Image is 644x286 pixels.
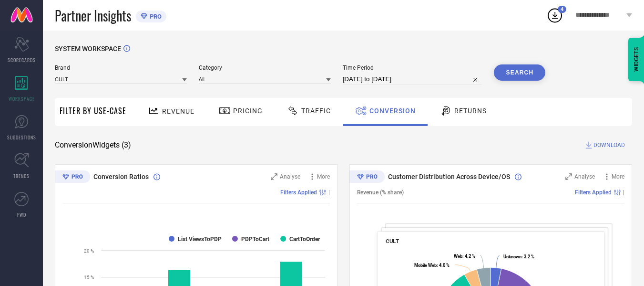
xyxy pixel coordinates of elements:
[503,254,534,259] text: : 3.2 %
[55,45,121,53] span: SYSTEM WORKSPACE
[349,170,385,185] div: Premium
[55,64,187,71] span: Brand
[199,64,331,71] span: Category
[574,173,595,180] span: Analyse
[147,13,162,20] span: PRO
[93,173,149,180] span: Conversion Ratios
[388,173,510,180] span: Customer Distribution Across Device/OS
[386,238,399,244] span: CULT
[565,173,572,180] svg: Zoom
[369,107,416,115] span: Conversion
[84,248,94,254] text: 20 %
[17,211,26,218] span: FWD
[84,275,94,280] text: 15 %
[7,134,36,141] span: SUGGESTIONS
[301,107,331,115] span: Traffic
[454,254,475,259] text: : 4.2 %
[271,173,277,180] svg: Zoom
[162,107,194,115] span: Revenue
[8,56,36,64] span: SCORECARDS
[60,105,126,117] span: Filter By Use-Case
[623,189,624,196] span: |
[280,189,317,196] span: Filters Applied
[233,107,263,115] span: Pricing
[561,6,563,12] span: 4
[343,64,482,71] span: Time Period
[494,64,545,81] button: Search
[612,173,624,180] span: More
[55,170,90,185] div: Premium
[55,140,131,150] span: Conversion Widgets ( 3 )
[13,172,30,180] span: TRENDS
[241,236,269,243] text: PDPToCart
[9,95,35,102] span: WORKSPACE
[289,236,320,243] text: CartToOrder
[317,173,330,180] span: More
[414,263,450,268] text: : 4.0 %
[55,6,131,25] span: Partner Insights
[593,140,625,150] span: DOWNLOAD
[357,189,404,196] span: Revenue (% share)
[503,254,521,259] tspan: Unknown
[280,173,300,180] span: Analyse
[546,7,563,24] div: Open download list
[454,254,462,259] tspan: Web
[178,236,222,243] text: List ViewsToPDP
[343,74,482,85] input: Select time period
[414,263,437,268] tspan: Mobile Web
[328,189,330,196] span: |
[454,107,487,115] span: Returns
[575,189,612,196] span: Filters Applied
